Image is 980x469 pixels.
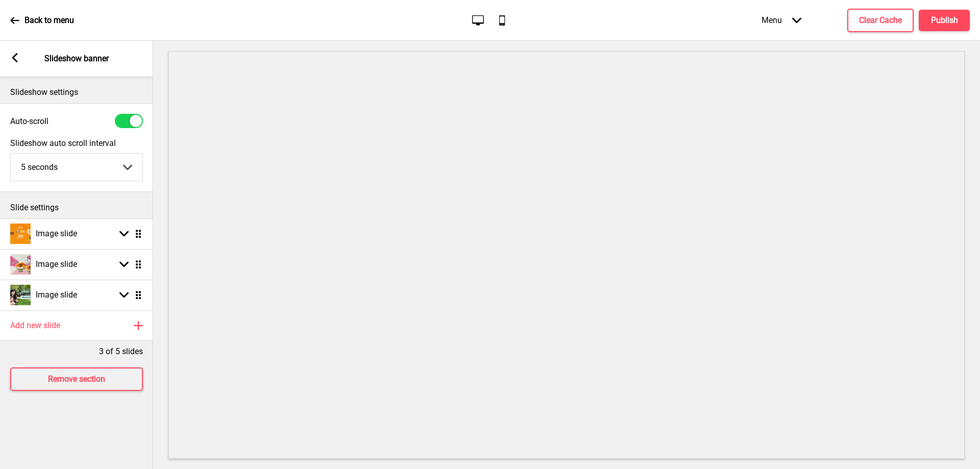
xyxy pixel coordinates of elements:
button: Publish [919,10,970,31]
h4: Clear Cache [859,15,902,26]
p: Slideshow settings [10,87,143,98]
a: Back to menu [10,7,74,34]
p: Slideshow banner [44,53,109,64]
p: 3 of 5 slides [99,346,143,357]
button: Remove section [10,367,143,391]
label: Slideshow auto scroll interval [10,138,143,148]
h4: Image slide [36,228,77,239]
div: Menu [751,5,812,35]
h4: Image slide [36,289,77,301]
h4: Image slide [36,259,77,270]
label: Auto-scroll [10,116,48,126]
p: Slide settings [10,202,143,213]
button: Clear Cache [847,9,914,32]
h4: Remove section [48,374,105,385]
p: Back to menu [24,15,74,26]
h4: Publish [931,15,958,26]
h4: Add new slide [10,320,60,331]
